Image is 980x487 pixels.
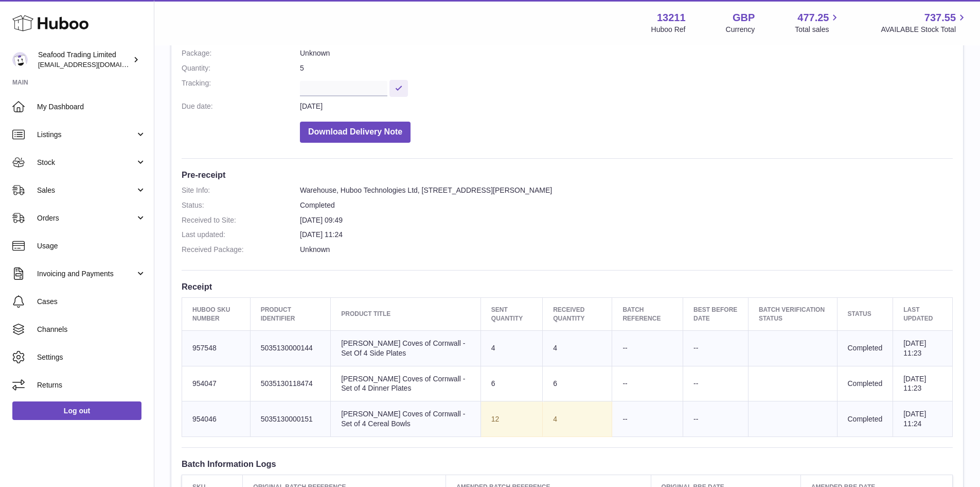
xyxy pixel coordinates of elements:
[837,366,893,401] td: Completed
[480,366,542,401] td: 6
[300,102,953,111] dd: [DATE]
[881,11,968,35] a: 737.55 AVAILABLE Stock Total
[12,52,28,68] img: online@rickstein.com
[683,366,749,401] td: --
[612,330,683,366] td: --
[726,25,755,35] div: Currency
[182,102,300,111] dt: Due date:
[37,213,135,223] span: Orders
[683,298,749,330] th: Best Before Date
[182,78,300,96] dt: Tracking:
[37,297,146,307] span: Cases
[300,48,953,58] dd: Unknown
[300,215,953,225] dd: [DATE] 09:49
[480,330,542,366] td: 4
[893,330,953,366] td: [DATE] 11:23
[893,366,953,401] td: [DATE] 11:23
[182,230,300,240] dt: Last updated:
[331,366,481,401] td: [PERSON_NAME] Coves of Cornwall - Set of 4 Dinner Plates
[182,186,300,195] dt: Site Info:
[182,215,300,225] dt: Received to Site:
[612,298,683,330] th: Batch Reference
[300,200,953,210] dd: Completed
[795,11,841,35] a: 477.25 Total sales
[182,48,300,58] dt: Package:
[182,169,953,180] h3: Pre-receipt
[300,122,411,143] button: Download Delivery Note
[543,298,612,330] th: Received Quantity
[182,458,953,469] h3: Batch Information Logs
[893,401,953,437] td: [DATE] 11:24
[480,401,542,437] td: 12
[250,298,331,330] th: Product Identifier
[182,63,300,73] dt: Quantity:
[37,325,146,334] span: Channels
[12,401,141,420] a: Log out
[683,401,749,437] td: --
[331,401,481,437] td: [PERSON_NAME] Coves of Cornwall - Set of 4 Cereal Bowls
[182,200,300,210] dt: Status:
[837,330,893,366] td: Completed
[182,245,300,255] dt: Received Package:
[250,366,331,401] td: 5035130118474
[837,298,893,330] th: Status
[250,330,331,366] td: 5035130000144
[182,298,251,330] th: Huboo SKU Number
[881,25,968,35] span: AVAILABLE Stock Total
[300,63,953,73] dd: 5
[182,366,251,401] td: 954047
[37,241,146,251] span: Usage
[651,25,686,35] div: Huboo Ref
[612,366,683,401] td: --
[300,186,953,195] dd: Warehouse, Huboo Technologies Ltd, [STREET_ADDRESS][PERSON_NAME]
[837,401,893,437] td: Completed
[543,401,612,437] td: 4
[37,186,135,195] span: Sales
[250,401,331,437] td: 5035130000151
[480,298,542,330] th: Sent Quantity
[683,330,749,366] td: --
[733,11,755,25] strong: GBP
[37,380,146,390] span: Returns
[38,50,131,70] div: Seafood Trading Limited
[300,245,953,255] dd: Unknown
[182,330,251,366] td: 957548
[795,25,841,35] span: Total sales
[300,230,953,240] dd: [DATE] 11:24
[182,401,251,437] td: 954046
[331,298,481,330] th: Product title
[37,130,135,140] span: Listings
[38,60,151,69] span: [EMAIL_ADDRESS][DOMAIN_NAME]
[924,11,956,25] span: 737.55
[37,102,146,112] span: My Dashboard
[893,298,953,330] th: Last updated
[543,366,612,401] td: 6
[543,330,612,366] td: 4
[797,11,829,25] span: 477.25
[37,269,135,279] span: Invoicing and Payments
[37,352,146,362] span: Settings
[331,330,481,366] td: [PERSON_NAME] Coves of Cornwall - Set Of 4 Side Plates
[657,11,686,25] strong: 13211
[37,158,135,167] span: Stock
[748,298,837,330] th: Batch Verification Status
[182,281,953,292] h3: Receipt
[612,401,683,437] td: --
